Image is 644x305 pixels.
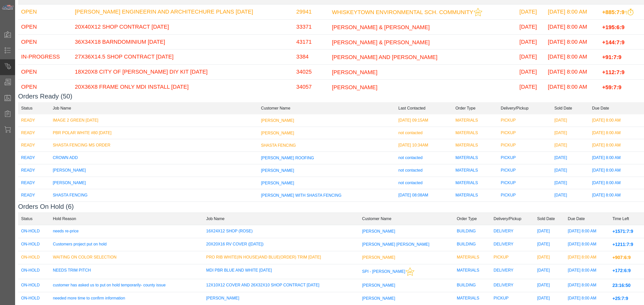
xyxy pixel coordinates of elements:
td: [DATE] 8:00 AM [545,19,599,34]
td: MATERIALS [452,189,498,202]
td: [DATE] 8:00 AM [565,279,609,292]
td: OPEN [18,79,72,94]
td: [PERSON_NAME] [50,177,258,189]
span: [PERSON_NAME] & [PERSON_NAME] [332,24,430,30]
span: [PERSON_NAME] [261,168,294,173]
td: PICKUP [498,202,551,214]
span: [PERSON_NAME] [PERSON_NAME] [362,242,429,246]
td: Delivery/Pickup [498,102,551,114]
td: TOP RIDGE [50,202,258,214]
td: ON-HOLD [18,251,50,264]
h3: Orders Ready (50) [18,92,644,100]
td: MATERIALS [454,264,491,279]
td: PICKUP [498,127,551,139]
td: [DATE] 8:00 AM [589,177,644,189]
td: not contacted [395,177,453,189]
td: Due Date [565,213,609,225]
td: Job Name [50,102,258,114]
td: Status [18,213,50,225]
span: +91:7:9 [602,54,621,60]
td: WAITING ON COLOR SELECTION [50,251,203,264]
span: +1211:7:9 [612,242,633,247]
td: [DATE] 8:00 AM [589,139,644,152]
td: not contacted [395,202,453,214]
td: PICKUP [491,251,534,264]
td: ON-HOLD [18,225,50,238]
td: Order Type [452,102,498,114]
td: OPEN [18,19,72,34]
td: [DATE] [516,4,545,19]
td: PICKUP [498,152,551,164]
td: [DATE] 09:15AM [395,114,453,127]
span: +144:7:9 [602,39,625,45]
td: READY [18,114,50,127]
td: READY [18,152,50,164]
td: MATERIALS [452,202,498,214]
td: MDI PBR BLUE AND WHITE [DATE] [203,264,359,279]
td: Due Date [589,102,644,114]
span: [PERSON_NAME] [261,118,294,123]
td: MATERIALS [452,177,498,189]
td: MATERIALS [452,152,498,164]
span: [PERSON_NAME] WITH SHASTA FENCING [261,193,342,197]
td: ON-HOLD [18,279,50,292]
td: not contacted [395,127,453,139]
td: 12X10X12 COVER AND 26X32X10 SHOP CONTRACT [DATE] [203,279,359,292]
td: OPEN [18,65,72,80]
td: [DATE] 8:00 AM [545,49,599,65]
td: 20X36X8 FRAME ONLY MDI INSTALL [DATE] [72,79,293,94]
td: [DATE] [516,79,545,94]
td: 20X40X12 SHOP CONTRACT [DATE] [72,19,293,34]
td: [DATE] 8:00 AM [589,189,644,202]
td: [DATE] [551,139,589,152]
span: [PERSON_NAME] [362,255,395,260]
td: 36X34X18 BARNDOMINIUM [DATE] [72,34,293,49]
td: Hold Reason [50,213,203,225]
td: Sold Date [534,213,565,225]
span: [PERSON_NAME] AND [PERSON_NAME] [332,54,437,60]
td: SHASTA FENCING MS ORDER [50,139,258,152]
span: [PERSON_NAME] [362,229,395,233]
td: [DATE] 8:00 AM [565,251,609,264]
td: 43171 [293,34,329,49]
span: +1571:7:9 [612,229,633,234]
td: [DATE] 8:00 AM [589,164,644,177]
td: ON-HOLD [18,264,50,279]
span: [PERSON_NAME] [362,296,395,300]
td: PICKUP [498,189,551,202]
td: [DATE] [534,225,565,238]
td: [DATE] 8:00 AM [545,65,599,80]
td: PICKUP [498,139,551,152]
td: [DATE] 8:00 AM [565,264,609,279]
td: Order Type [454,213,491,225]
td: 20X20X16 RV COVER ([DATE]) [203,238,359,251]
span: [PERSON_NAME] [261,131,294,135]
td: BUILDING [454,225,491,238]
td: PICKUP [498,177,551,189]
td: customer has asked us to put on hold temporarily- county issue [50,279,203,292]
td: READY [18,189,50,202]
td: SHASTA FENCING [50,189,258,202]
td: [DATE] 8:00 AM [545,4,599,19]
td: [DATE] [534,279,565,292]
td: 27X36X14.5 SHOP CONTRACT [DATE] [72,49,293,65]
td: DELIVERY [491,238,534,251]
span: +907:6:9 [612,255,631,260]
td: [DATE] 8:00 AM [545,79,599,94]
span: [PERSON_NAME] ROOFING [261,156,314,160]
span: [PERSON_NAME] [261,181,294,185]
td: 18X20X8 CITY OF [PERSON_NAME] DIY KIT [DATE] [72,65,293,80]
td: PICKUP [498,114,551,127]
td: Customer Name [359,213,454,225]
td: [DATE] 8:00 AM [589,114,644,127]
td: READY [18,127,50,139]
td: [PERSON_NAME] [50,164,258,177]
img: This order should be prioritized [625,9,633,16]
td: 33371 [293,19,329,34]
td: PRO RIB WHITE(IN HOUSE)AND BLUE(ORDER) TRIM [DATE] [203,251,359,264]
td: [DATE] [516,65,545,80]
td: IN-PROGRESS [18,49,72,65]
td: Status [18,102,50,114]
td: OPEN [18,4,72,19]
td: PBR POLAR WHITE #80 [DATE] [50,127,258,139]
